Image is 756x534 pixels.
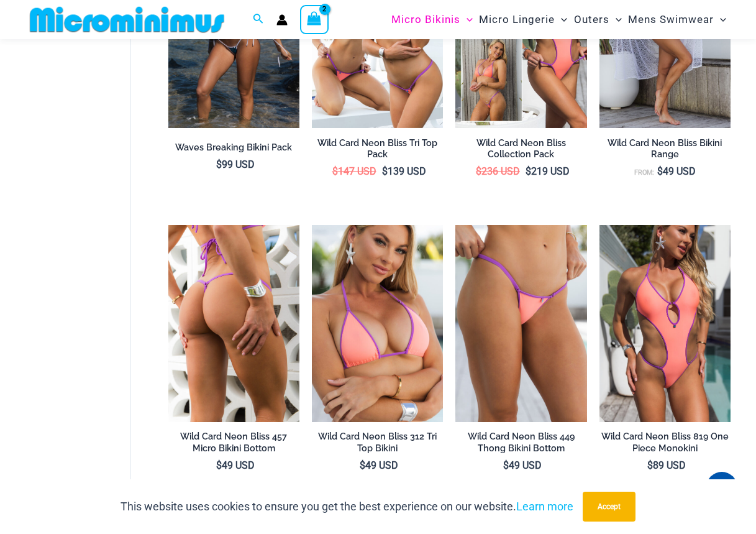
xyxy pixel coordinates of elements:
span: $ [332,165,338,177]
a: Wild Card Neon Bliss 312 Top 03Wild Card Neon Bliss 312 Top 457 Micro 02Wild Card Neon Bliss 312 ... [312,225,443,422]
span: $ [360,459,365,471]
img: Wild Card Neon Bliss 312 Top 03 [312,225,443,422]
a: Micro BikinisMenu ToggleMenu Toggle [388,4,476,35]
span: From: [634,168,654,177]
a: Wild Card Neon Bliss 819 One Piece 04Wild Card Neon Bliss 819 One Piece 05Wild Card Neon Bliss 81... [599,225,731,422]
a: Account icon link [276,14,288,25]
a: Waves Breaking Bikini Pack [168,142,299,158]
h2: Waves Breaking Bikini Pack [168,142,299,154]
nav: Site Navigation [386,2,731,37]
img: Wild Card Neon Bliss 312 Top 457 Micro 05 [168,225,299,422]
a: OutersMenu ToggleMenu Toggle [571,4,625,35]
a: Wild Card Neon Bliss 312 Tri Top Bikini [312,431,443,459]
span: Micro Lingerie [479,4,555,35]
bdi: 219 USD [526,165,570,177]
span: Menu Toggle [714,4,726,35]
h2: Wild Card Neon Bliss Tri Top Pack [312,137,443,160]
h2: Wild Card Neon Bliss 457 Micro Bikini Bottom [168,431,299,454]
span: $ [526,165,531,177]
span: Mens Swimwear [628,4,714,35]
bdi: 49 USD [657,165,696,177]
a: Wild Card Neon Bliss Tri Top Pack [312,137,443,165]
a: Search icon link [253,12,264,27]
span: $ [382,165,388,177]
h2: Wild Card Neon Bliss 449 Thong Bikini Bottom [455,431,586,454]
span: $ [647,459,653,471]
span: Menu Toggle [609,4,622,35]
h2: Wild Card Neon Bliss Collection Pack [455,137,586,160]
a: View Shopping Cart, 2 items [300,5,329,34]
a: Wild Card Neon Bliss 819 One Piece Monokini [599,431,731,459]
span: $ [476,165,481,177]
a: Wild Card Neon Bliss 449 Thong Bikini Bottom [455,431,586,459]
h2: Wild Card Neon Bliss 819 One Piece Monokini [599,431,731,454]
a: Wild Card Neon Bliss 312 Top 457 Micro 04Wild Card Neon Bliss 312 Top 457 Micro 05Wild Card Neon ... [168,225,299,422]
h2: Wild Card Neon Bliss 312 Tri Top Bikini [312,431,443,454]
button: Accept [583,492,635,522]
p: This website uses cookies to ensure you get the best experience on our website. [121,497,573,516]
bdi: 49 USD [360,459,398,471]
a: Wild Card Neon Bliss 449 Thong 01Wild Card Neon Bliss 449 Thong 02Wild Card Neon Bliss 449 Thong 02 [455,225,586,422]
img: Wild Card Neon Bliss 819 One Piece 04 [599,225,731,422]
bdi: 139 USD [382,165,426,177]
span: Menu Toggle [460,4,473,35]
img: MM SHOP LOGO FLAT [25,6,229,34]
bdi: 89 USD [647,459,686,471]
a: Wild Card Neon Bliss Bikini Range [599,137,731,165]
img: Wild Card Neon Bliss 449 Thong 01 [455,225,586,422]
bdi: 99 USD [216,159,255,170]
bdi: 49 USD [216,459,255,471]
span: Micro Bikinis [391,4,460,35]
a: Wild Card Neon Bliss 457 Micro Bikini Bottom [168,431,299,459]
bdi: 147 USD [332,165,376,177]
span: Menu Toggle [555,4,567,35]
a: Mens SwimwearMenu ToggleMenu Toggle [625,4,729,35]
span: $ [657,165,663,177]
span: Outers [574,4,609,35]
span: $ [503,459,509,471]
h2: Wild Card Neon Bliss Bikini Range [599,137,731,160]
bdi: 236 USD [476,165,520,177]
a: Wild Card Neon Bliss Collection Pack [455,137,586,165]
a: Learn more [516,500,573,513]
span: $ [216,459,222,471]
a: Micro LingerieMenu ToggleMenu Toggle [476,4,570,35]
bdi: 49 USD [503,459,542,471]
span: $ [216,159,222,170]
